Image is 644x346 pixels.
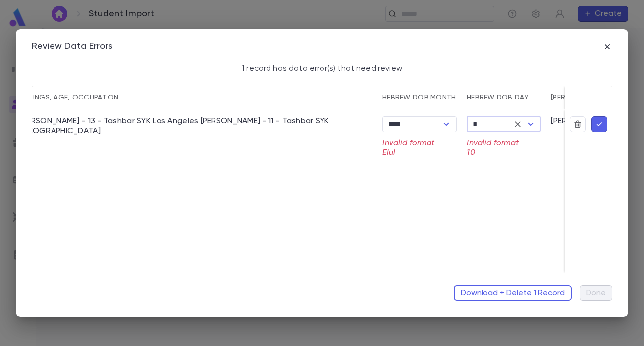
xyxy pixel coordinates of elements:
div: Review Data Errors [32,41,112,52]
div: hebrew DOB month [382,86,456,109]
div: [PERSON_NAME] - 13 - Tashbar SYK Los Angeles [PERSON_NAME] - 11 - Tashbar SYK [GEOGRAPHIC_DATA] [20,116,373,136]
p: 1 record has data error(s) that need review [242,64,402,74]
p: Invalid format Elul [382,138,457,158]
button: Clear [511,117,525,131]
p: Invalid format 10 [467,138,541,158]
button: Open [524,117,537,131]
button: Open [439,117,453,131]
div: siblings, Age, Occupation [20,86,119,109]
div: hebrew DOB Day [467,86,529,109]
button: Download + Delete 1 Record [454,285,572,301]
